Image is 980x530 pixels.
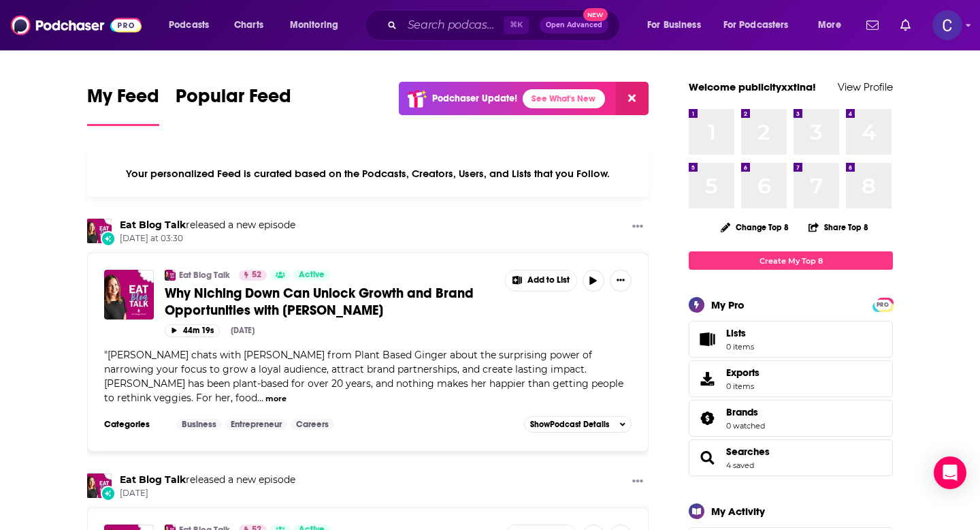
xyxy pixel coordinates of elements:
[120,219,186,231] a: Eat Blog Talk
[627,219,649,236] button: Show More Button
[504,16,529,34] span: ⌘ K
[726,421,765,431] a: 0 watched
[179,270,230,281] a: Eat Blog Talk
[689,321,893,358] a: Lists
[159,14,227,36] button: open menu
[165,285,495,319] a: Why Niching Down Can Unlock Growth and Brand Opportunities with [PERSON_NAME]
[402,14,504,36] input: Search podcasts, credits, & more...
[290,16,338,35] span: Monitoring
[726,446,770,458] a: Searches
[104,270,154,319] img: Why Niching Down Can Unlock Growth and Brand Opportunities with Sarah Seeds
[87,84,159,126] a: My Feed
[120,473,186,486] a: Eat Blog Talk
[689,360,893,397] a: Exports
[293,270,330,281] a: Active
[818,16,841,35] span: More
[257,392,263,404] span: ...
[87,84,159,116] span: My Feed
[713,219,797,236] button: Change Top 8
[176,84,291,126] a: Popular Feed
[101,231,116,246] div: New Episode
[239,270,267,281] a: 52
[723,16,789,35] span: For Podcasters
[165,270,176,281] a: Eat Blog Talk
[932,10,962,40] button: Show profile menu
[715,14,808,36] button: open menu
[120,473,295,486] h3: released a new episode
[523,89,605,108] a: See What's New
[689,400,893,437] span: Brands
[165,324,220,337] button: 44m 19s
[87,219,112,243] img: Eat Blog Talk
[104,419,165,430] h3: Categories
[280,14,356,36] button: open menu
[169,16,209,35] span: Podcasts
[87,473,112,498] img: Eat Blog Talk
[808,214,869,240] button: Share Top 8
[610,270,632,292] button: Show More Button
[176,419,222,430] a: Business
[506,270,576,291] button: Show More Button
[726,367,759,379] span: Exports
[875,300,891,310] span: PRO
[546,22,602,29] span: Open Advanced
[689,251,893,270] a: Create My Top 8
[934,456,966,489] div: Open Intercom Messenger
[432,93,517,104] p: Podchaser Update!
[165,285,474,319] span: Why Niching Down Can Unlock Growth and Brand Opportunities with [PERSON_NAME]
[932,10,962,40] span: Logged in as publicityxxtina
[689,80,816,93] a: Welcome publicityxxtina!
[101,486,116,501] div: New Episode
[225,14,272,36] a: Charts
[693,330,721,349] span: Lists
[726,461,754,470] a: 4 saved
[265,393,287,405] button: more
[726,406,765,418] a: Brands
[11,12,142,38] img: Podchaser - Follow, Share and Rate Podcasts
[540,17,608,33] button: Open AdvancedNew
[120,233,295,245] span: [DATE] at 03:30
[647,16,701,35] span: For Business
[627,473,649,490] button: Show More Button
[176,84,291,116] span: Popular Feed
[104,349,623,404] span: "
[231,326,255,335] div: [DATE]
[726,327,746,339] span: Lists
[225,419,287,430] a: Entrepreneur
[87,151,649,197] div: Your personalized Feed is curated based on the Podcasts, Creators, Users, and Lists that you Follow.
[726,381,759,391] span: 0 items
[234,16,263,35] span: Charts
[895,14,916,37] a: Show notifications dropdown
[299,268,325,282] span: Active
[838,80,893,93] a: View Profile
[711,505,765,518] div: My Activity
[693,369,721,388] span: Exports
[120,219,295,232] h3: released a new episode
[875,299,891,309] a: PRO
[252,268,261,282] span: 52
[524,416,632,433] button: ShowPodcast Details
[861,14,884,37] a: Show notifications dropdown
[689,439,893,476] span: Searches
[378,10,633,41] div: Search podcasts, credits, & more...
[726,342,754,352] span: 0 items
[638,14,718,36] button: open menu
[104,349,623,404] span: [PERSON_NAME] chats with [PERSON_NAME] from Plant Based Ginger about the surprising power of narr...
[120,488,295,499] span: [DATE]
[726,406,758,418] span: Brands
[693,448,721,467] a: Searches
[726,327,754,339] span: Lists
[291,419,334,430] a: Careers
[530,420,609,429] span: Show Podcast Details
[711,298,745,311] div: My Pro
[808,14,858,36] button: open menu
[583,8,608,21] span: New
[932,10,962,40] img: User Profile
[527,275,570,285] span: Add to List
[693,409,721,428] a: Brands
